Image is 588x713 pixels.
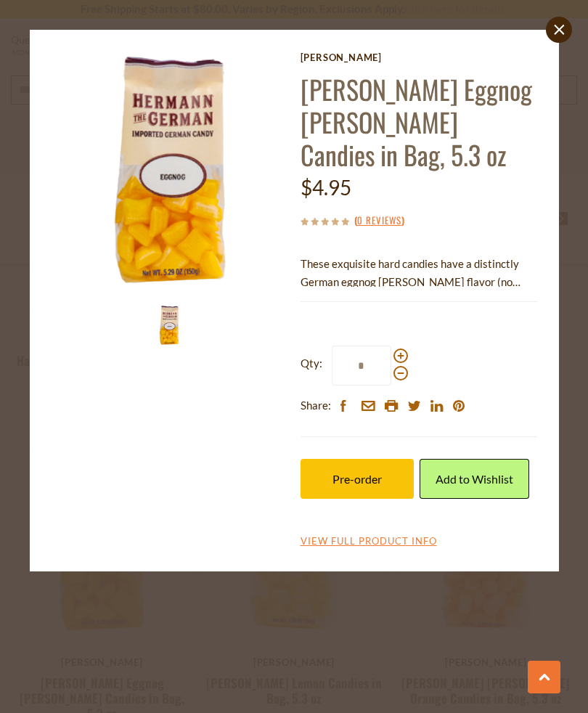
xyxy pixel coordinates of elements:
[301,52,537,63] a: [PERSON_NAME]
[301,175,351,200] span: $4.95
[332,346,391,386] input: Qty:
[301,354,322,372] strong: Qty:
[301,459,414,499] button: Pre-order
[332,472,382,486] span: Pre-order
[420,459,529,499] a: Add to Wishlist
[52,52,288,288] img: Hermann Egnogg Candy
[357,213,401,229] a: 0 Reviews
[301,255,537,291] p: These exquisite hard candies have a distinctly German eggnog [PERSON_NAME] flavor (no alcohol), a...
[354,213,404,227] span: ( )
[149,305,189,346] img: Hermann Egnogg Candy
[301,535,437,548] a: View Full Product Info
[301,396,331,415] span: Share:
[301,70,532,174] a: [PERSON_NAME] Eggnog [PERSON_NAME] Candies in Bag, 5.3 oz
